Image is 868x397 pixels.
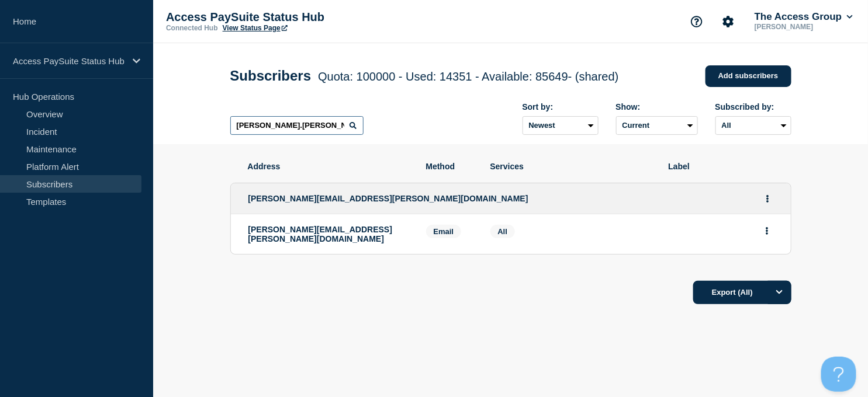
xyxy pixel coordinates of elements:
[523,116,599,135] select: Sort by
[715,102,791,112] div: Subscribed by:
[13,56,125,66] p: Access PaySuite Status Hub
[716,9,741,34] button: Account settings
[498,227,508,236] span: All
[248,162,409,171] span: Address
[223,24,288,32] a: View Status Page
[166,11,400,24] p: Access PaySuite Status Hub
[669,162,774,171] span: Label
[230,68,619,84] h1: Subscribers
[706,65,791,87] a: Add subscribers
[760,222,774,240] button: Actions
[490,162,651,171] span: Services
[248,194,528,203] span: [PERSON_NAME][EMAIL_ADDRESS][PERSON_NAME][DOMAIN_NAME]
[616,116,698,135] select: Deleted
[523,102,599,112] div: Sort by:
[426,225,462,238] span: Email
[821,357,856,392] iframe: Help Scout Beacon - Open
[760,190,775,208] button: Actions
[426,162,473,171] span: Method
[752,11,855,23] button: The Access Group
[752,23,855,31] p: [PERSON_NAME]
[318,70,618,83] span: Quota: 100000 - Used: 14351 - Available: 85649 - (shared)
[715,116,791,135] select: Subscribed by
[768,281,791,304] button: Options
[248,225,409,243] p: [PERSON_NAME][EMAIL_ADDRESS][PERSON_NAME][DOMAIN_NAME]
[684,9,709,34] button: Support
[230,116,364,135] input: Search subscribers
[616,102,698,112] div: Show:
[693,281,791,304] button: Export (All)
[166,24,218,32] p: Connected Hub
